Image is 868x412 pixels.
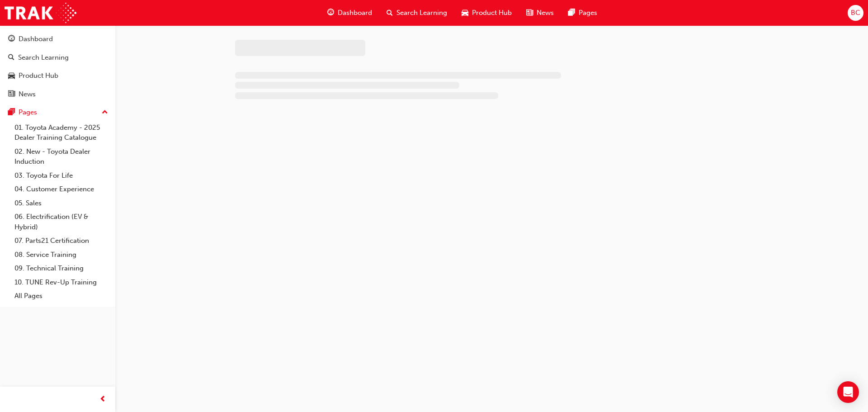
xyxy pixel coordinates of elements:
[387,7,393,19] span: search-icon
[379,4,454,22] a: search-iconSearch Learning
[848,5,863,21] button: BC
[11,289,112,303] a: All Pages
[11,121,112,145] a: 01. Toyota Academy - 2025 Dealer Training Catalogue
[4,67,112,84] a: Product Hub
[8,54,14,62] span: search-icon
[8,35,15,43] span: guage-icon
[99,394,106,405] span: prev-icon
[8,109,15,117] span: pages-icon
[8,72,15,80] span: car-icon
[19,71,58,81] div: Product Hub
[472,8,512,18] span: Product Hub
[396,8,447,18] span: Search Learning
[338,8,372,18] span: Dashboard
[11,275,112,289] a: 10. TUNE Rev-Up Training
[454,4,519,22] a: car-iconProduct Hub
[11,210,112,234] a: 06. Electrification (EV & Hybrid)
[462,7,468,19] span: car-icon
[851,8,860,18] span: BC
[11,261,112,275] a: 09. Technical Training
[19,89,36,99] div: News
[4,29,112,104] button: DashboardSearch LearningProduct HubNews
[837,381,859,403] div: Open Intercom Messenger
[4,104,112,121] button: Pages
[11,145,112,169] a: 02. New - Toyota Dealer Induction
[11,248,112,262] a: 08. Service Training
[11,169,112,183] a: 03. Toyota For Life
[5,3,76,23] img: Trak
[519,4,561,22] a: news-iconNews
[320,4,379,22] a: guage-iconDashboard
[8,90,15,99] span: news-icon
[102,107,108,118] span: up-icon
[327,7,334,19] span: guage-icon
[19,34,53,44] div: Dashboard
[561,4,604,22] a: pages-iconPages
[19,107,37,118] div: Pages
[18,52,69,63] div: Search Learning
[11,234,112,248] a: 07. Parts21 Certification
[568,7,575,19] span: pages-icon
[4,31,112,47] a: Dashboard
[11,182,112,196] a: 04. Customer Experience
[11,196,112,210] a: 05. Sales
[4,86,112,103] a: News
[4,49,112,66] a: Search Learning
[526,7,533,19] span: news-icon
[537,8,554,18] span: News
[579,8,597,18] span: Pages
